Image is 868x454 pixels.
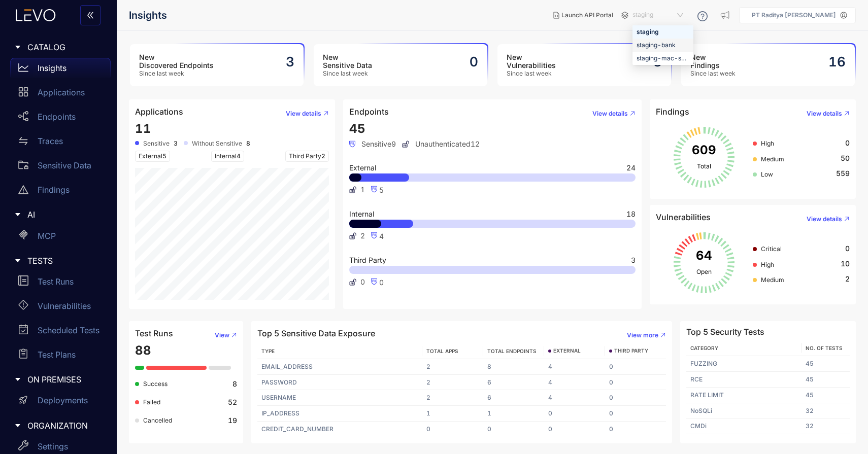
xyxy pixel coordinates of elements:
[10,107,111,131] a: Endpoints
[27,43,103,52] span: CATALOG
[806,345,843,351] span: No. of Tests
[845,139,850,147] span: 0
[802,388,850,403] td: 45
[761,276,784,284] span: Medium
[605,359,666,375] td: 0
[836,169,850,178] span: 559
[246,140,250,147] b: 8
[278,106,329,122] button: View details
[761,139,774,147] span: High
[349,121,365,136] span: 45
[845,245,850,253] span: 0
[10,344,111,369] a: Test Plans
[192,140,242,147] span: Without Sensitive
[10,271,111,296] a: Test Runs
[6,369,111,390] div: ON PREMISES
[360,186,365,194] span: 1
[139,53,214,69] h3: New Discovered Endpoints
[38,396,88,405] p: Deployments
[10,320,111,344] a: Scheduled Tests
[761,261,774,268] span: High
[143,380,168,388] span: Success
[761,245,782,253] span: Critical
[86,11,94,20] span: double-left
[544,406,605,422] td: 0
[487,348,537,354] span: TOTAL ENDPOINTS
[690,345,718,351] span: Category
[626,164,636,171] span: 24
[10,155,111,180] a: Sensitive Data
[637,40,689,51] div: staging-bank
[135,343,151,358] span: 88
[686,388,802,403] td: RATE LIMIT
[686,356,802,372] td: FUZZING
[38,161,91,170] p: Sensitive Data
[321,152,325,160] span: 2
[807,216,842,223] span: View details
[139,70,214,77] span: Since last week
[483,359,544,375] td: 8
[10,82,111,107] a: Applications
[422,422,483,437] td: 0
[426,348,458,354] span: TOTAL APPS
[6,37,111,58] div: CATALOG
[207,327,237,343] button: View
[349,211,374,218] span: Internal
[807,110,842,117] span: View details
[483,422,544,437] td: 0
[18,136,28,146] span: swap
[632,52,693,65] div: staging-mac-server
[544,359,605,375] td: 4
[27,421,103,430] span: ORGANIZATION
[27,256,103,265] span: TESTS
[14,422,21,429] span: caret-right
[257,390,422,406] td: USERNAME
[323,70,372,77] span: Since last week
[686,372,802,388] td: RCE
[257,422,422,437] td: CREDIT_CARD_NUMBER
[752,12,836,19] p: PT Raditya [PERSON_NAME]
[14,44,21,51] span: caret-right
[27,375,103,384] span: ON PREMISES
[619,327,666,343] button: View more
[38,350,76,359] p: Test Plans
[349,107,389,116] h4: Endpoints
[507,53,556,69] h3: New Vulnerabilities
[828,54,846,69] h2: 16
[761,170,773,178] span: Low
[841,260,850,268] span: 10
[798,106,850,122] button: View details
[349,257,386,264] span: Third Party
[27,210,103,219] span: AI
[80,5,101,25] button: double-left
[802,403,850,419] td: 32
[507,70,556,77] span: Since last week
[38,442,68,451] p: Settings
[614,348,648,354] span: THIRD PARTY
[637,53,689,64] div: staging-mac-server
[379,278,384,287] span: 0
[802,418,850,434] td: 32
[845,275,850,283] span: 2
[135,107,183,116] h4: Applications
[626,211,636,218] span: 18
[14,376,21,383] span: caret-right
[653,54,662,69] h2: 3
[286,54,294,69] h2: 3
[14,257,21,264] span: caret-right
[174,140,178,147] b: 3
[402,140,480,148] span: Unauthenticated 12
[6,250,111,271] div: TESTS
[686,327,764,336] h4: Top 5 Security Tests
[690,70,736,77] span: Since last week
[129,10,167,21] span: Insights
[10,131,111,155] a: Traces
[135,121,151,136] span: 11
[143,398,160,406] span: Failed
[483,375,544,391] td: 6
[690,53,736,69] h3: New Findings
[686,403,802,419] td: NoSQLi
[545,7,621,23] button: Launch API Portal
[631,257,636,264] span: 3
[544,422,605,437] td: 0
